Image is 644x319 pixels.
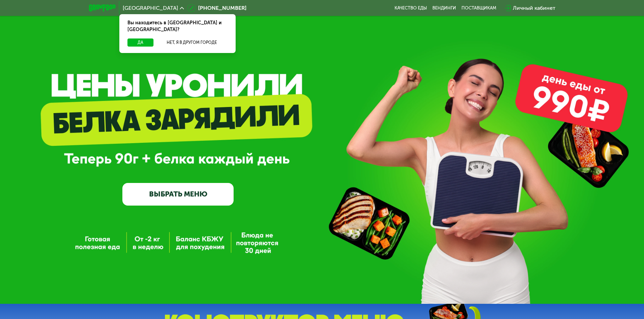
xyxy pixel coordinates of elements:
[395,5,427,11] a: Качество еды
[119,14,236,38] div: Вы находитесь в [GEOGRAPHIC_DATA] и [GEOGRAPHIC_DATA]?
[432,5,456,11] a: Вендинги
[461,5,496,11] div: поставщикам
[156,38,228,47] button: Нет, я в другом городе
[123,5,178,11] span: [GEOGRAPHIC_DATA]
[122,183,234,205] a: ВЫБРАТЬ МЕНЮ
[187,4,246,12] a: [PHONE_NUMBER]
[513,4,555,12] div: Личный кабинет
[127,38,153,47] button: Да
